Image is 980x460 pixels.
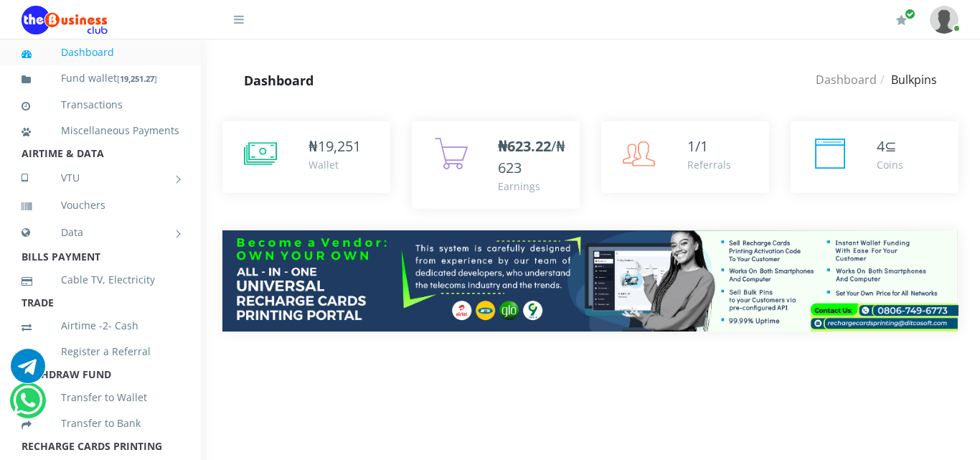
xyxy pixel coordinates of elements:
a: Fund wallet[19,251.27] [22,62,179,95]
a: Transactions [22,88,179,121]
a: Airtime -2- Cash [22,309,179,342]
a: Chat for support [13,394,42,418]
a: Cable TV, Electricity [22,263,179,296]
a: Miscellaneous Payments [22,114,179,147]
i: Renew/Upgrade Subscription [896,14,907,26]
span: /₦623 [498,136,565,177]
div: Earnings [498,179,565,194]
a: Dashboard [22,36,179,69]
span: 19,251 [318,136,361,156]
div: Coins [877,157,903,172]
div: ⊆ [877,136,903,157]
small: [ ] [117,73,157,84]
a: Dashboard [816,72,877,88]
span: Renew/Upgrade Subscription [905,9,915,19]
a: Chat for support [11,360,45,383]
a: ₦623.22/₦623 Earnings [412,121,580,209]
a: Register a Referral [22,335,179,368]
a: ₦19,251 Wallet [222,121,390,193]
div: Referrals [687,157,731,172]
li: Bulkpins [877,71,937,88]
img: Logo [22,6,108,34]
img: multitenant_rcp.png [222,230,958,332]
span: 4 [877,136,885,156]
a: 1/1 Referrals [601,121,769,193]
img: User [930,6,958,34]
a: Transfer to Wallet [22,381,179,414]
a: VTU [22,160,179,196]
b: ₦623.22 [498,136,551,156]
b: 19,251.27 [120,73,154,84]
div: ₦ [308,136,361,157]
a: Transfer to Bank [22,407,179,440]
a: Data [22,215,179,250]
a: Vouchers [22,189,179,222]
div: Wallet [308,157,361,172]
strong: Dashboard [244,72,314,89]
span: 1/1 [687,136,708,156]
